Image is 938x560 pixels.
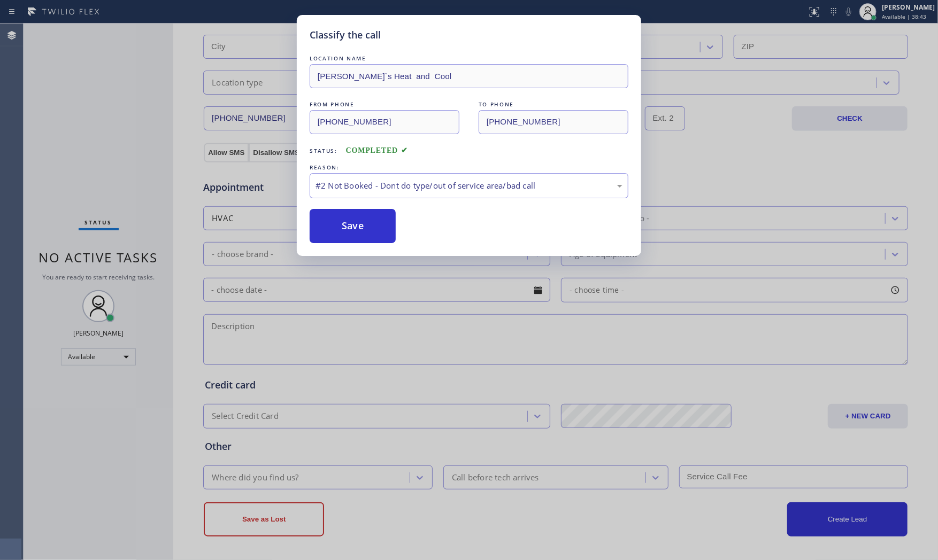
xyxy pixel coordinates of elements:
div: REASON: [310,162,628,173]
div: #2 Not Booked - Dont do type/out of service area/bad call [316,180,622,192]
div: LOCATION NAME [310,53,628,64]
div: FROM PHONE [310,99,459,110]
button: Save [310,209,396,243]
div: TO PHONE [479,99,628,110]
input: To phone [479,110,628,134]
input: From phone [310,110,459,134]
span: Status: [310,147,337,154]
span: COMPLETED [346,146,408,154]
h5: Classify the call [310,28,381,42]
